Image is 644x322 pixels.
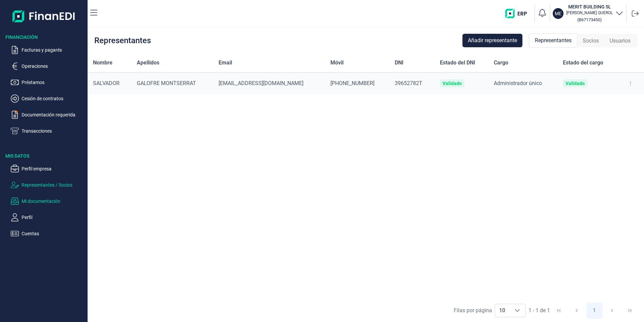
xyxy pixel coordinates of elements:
[12,5,75,27] img: Logo de aplicación
[330,59,344,67] span: Móvil
[11,111,85,119] button: Documentación requerida
[330,80,375,86] span: [PHONE_NUMBER]
[577,17,602,22] small: Copiar cif
[11,181,85,189] button: Representantes / Socios
[11,213,85,221] button: Perfil
[495,304,509,317] span: 10
[219,80,303,86] span: [EMAIL_ADDRESS][DOMAIN_NAME]
[509,304,525,317] div: Choose
[11,127,85,135] button: Transacciones
[137,80,196,86] span: GALOFRE MONTSERRAT
[94,36,151,45] div: Representantes
[22,230,85,238] p: Cuentas
[11,62,85,70] button: Operaciones
[395,80,422,86] span: 39652782T
[22,165,85,173] p: Perfil empresa
[555,10,561,17] p: ME
[529,33,577,48] div: Representantes
[551,302,567,319] button: First Page
[11,78,85,86] button: Préstamos
[604,34,636,48] div: Usuarios
[11,197,85,205] button: Mi documentación
[11,165,85,173] button: Perfil empresa
[494,59,508,67] span: Cargo
[22,78,85,86] p: Préstamos
[494,80,542,86] span: Administrador único
[577,34,604,48] div: Socios
[569,302,585,319] button: Previous Page
[22,95,85,103] p: Cesión de contratos
[604,302,620,319] button: Next Page
[11,230,85,238] button: Cuentas
[22,111,85,119] p: Documentación requerida
[137,59,159,67] span: Apellidos
[622,302,638,319] button: Last Page
[22,62,85,70] p: Operaciones
[22,181,85,189] p: Representantes / Socios
[454,306,492,315] div: Filas por página
[610,37,631,45] span: Usuarios
[563,59,603,67] span: Estado del cargo
[22,197,85,205] p: Mi documentación
[11,95,85,103] button: Cesión de contratos
[505,9,532,18] img: erp
[93,59,112,67] span: Nombre
[22,213,85,221] p: Perfil
[535,36,572,45] span: Representantes
[443,81,462,86] div: Validado
[219,59,232,67] span: Email
[566,10,613,16] p: [PERSON_NAME] QUEROL
[586,302,603,319] button: Page 1
[462,34,522,47] button: Añadir representante
[528,308,550,313] span: 1 - 1 de 1
[583,37,599,45] span: Socios
[553,3,623,24] button: MEMERIT BUILDING SL[PERSON_NAME] QUEROL(B67173450)
[566,81,585,86] div: Validado
[22,46,85,54] p: Facturas y pagarés
[468,36,517,45] span: Añadir representante
[440,59,475,67] span: Estado del DNI
[22,127,85,135] p: Transacciones
[566,3,613,10] h3: MERIT BUILDING SL
[395,59,404,67] span: DNI
[93,80,120,86] span: SALVADOR
[11,46,85,54] button: Facturas y pagarés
